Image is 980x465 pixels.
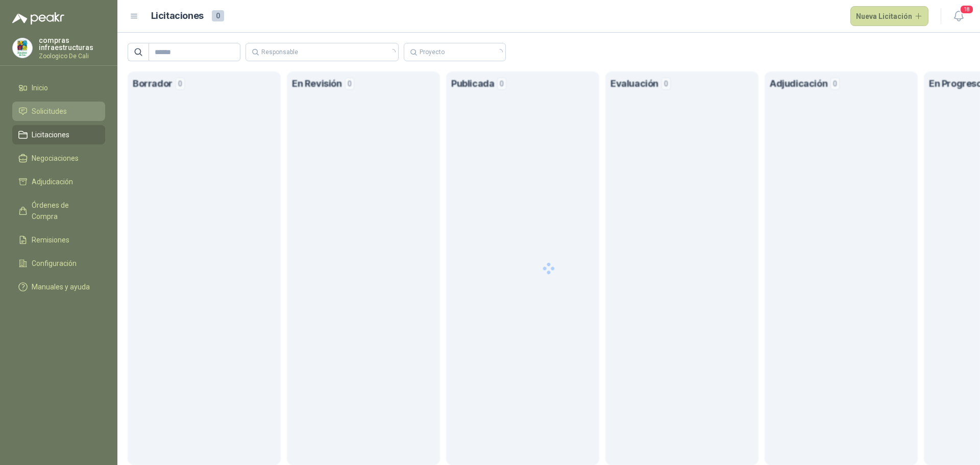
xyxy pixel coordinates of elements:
span: 18 [960,5,974,14]
button: 18 [949,7,968,26]
span: Solicitudes [32,106,67,117]
a: Remisiones [12,230,105,250]
img: Company Logo [13,38,32,58]
a: Adjudicación [12,172,105,191]
a: Configuración [12,254,105,273]
span: Negociaciones [32,153,79,164]
span: Licitaciones [32,129,69,140]
img: Logo peakr [12,12,64,25]
a: Manuales y ayuda [12,277,105,297]
a: Inicio [12,78,105,97]
span: Manuales y ayuda [32,281,90,292]
span: Remisiones [32,234,69,246]
span: Configuración [32,258,77,269]
span: Órdenes de Compra [32,200,95,222]
a: Negociaciones [12,149,105,168]
span: Adjudicación [32,176,73,187]
h1: Licitaciones [151,9,204,23]
p: compras infraestructuras [39,37,105,51]
button: Nueva Licitación [850,6,929,27]
span: Inicio [32,82,48,93]
span: loading [497,49,503,55]
a: Licitaciones [12,125,105,144]
span: loading [389,49,396,55]
a: Órdenes de Compra [12,195,105,226]
a: Solicitudes [12,102,105,121]
p: Zoologico De Cali [39,53,105,59]
span: 0 [212,10,224,21]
